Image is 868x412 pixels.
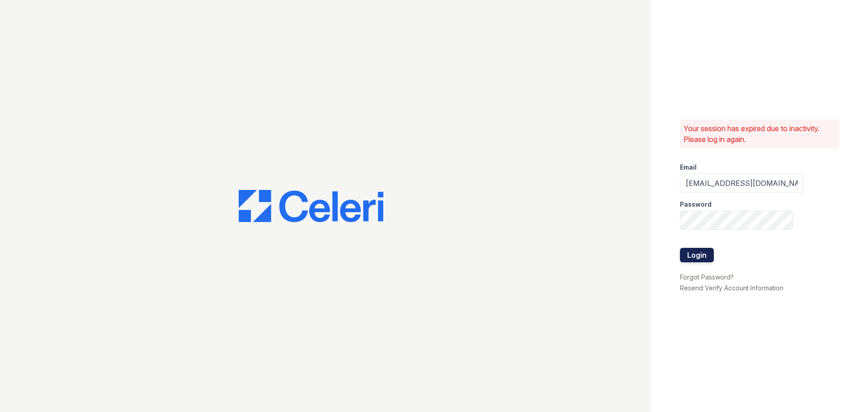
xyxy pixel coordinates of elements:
[680,200,712,209] label: Password
[680,248,714,262] button: Login
[680,284,783,292] a: Resend Verify Account Information
[680,273,734,281] a: Forgot Password?
[680,163,697,172] label: Email
[239,190,383,223] img: CE_Logo_Blue-a8612792a0a2168367f1c8372b55b34899dd931a85d93a1a3d3e32e68fde9ad4.png
[684,123,835,145] p: Your session has expired due to inactivity. Please log in again.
